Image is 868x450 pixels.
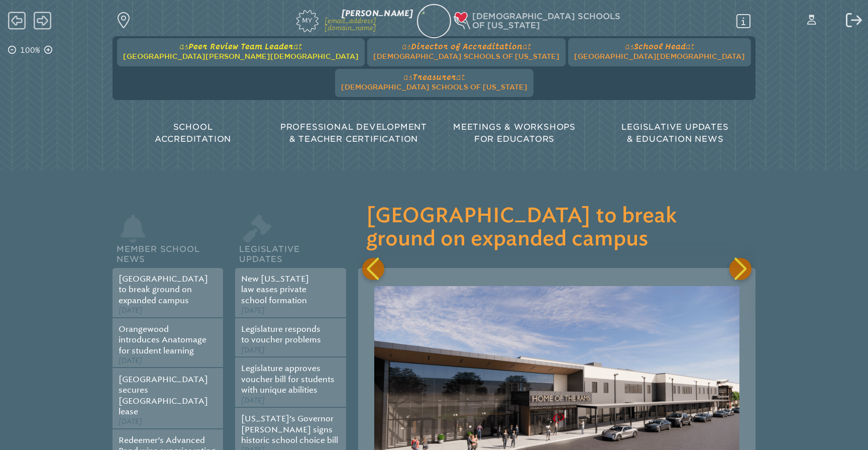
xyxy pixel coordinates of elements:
span: at [686,42,694,51]
p: Find a school [131,12,163,29]
div: Christian Schools of Florida [455,12,754,31]
h2: Member School News [113,232,223,268]
h3: [GEOGRAPHIC_DATA] to break ground on expanded campus [366,205,747,251]
span: at [522,42,531,51]
a: [GEOGRAPHIC_DATA] to break ground on expanded campus [119,274,208,305]
span: Back [8,11,26,31]
span: [DATE] [119,306,142,315]
span: Peer Review Team Leader [188,42,293,51]
a: [US_STATE]’s Governor [PERSON_NAME] signs historic school choice bill [241,414,338,445]
span: Meetings & Workshops for Educators [453,122,576,144]
a: [PERSON_NAME][EMAIL_ADDRESS][DOMAIN_NAME] [324,10,413,32]
span: [DEMOGRAPHIC_DATA] Schools of [US_STATE] [341,83,527,91]
p: 100% [18,44,42,56]
a: [GEOGRAPHIC_DATA] secures [GEOGRAPHIC_DATA] lease [119,375,208,416]
a: Orangewood introduces Anatomage for student learning [119,324,206,355]
span: [PERSON_NAME] [342,9,413,18]
span: at [456,72,465,81]
span: as [625,42,634,51]
a: asPeer Review Team Leaderat[GEOGRAPHIC_DATA][PERSON_NAME][DEMOGRAPHIC_DATA] [119,38,363,62]
img: e7de8bb8-b992-4648-920f-7711a3c027e9 [412,3,455,45]
a: Legislature approves voucher bill for students with unique abilities [241,364,335,395]
span: [DATE] [119,417,142,426]
a: New [US_STATE] law eases private school formation [241,274,309,305]
span: [DATE] [241,306,265,315]
a: asTreasurerat[DEMOGRAPHIC_DATA] Schools of [US_STATE] [337,69,531,93]
span: at [293,42,302,51]
span: [GEOGRAPHIC_DATA][PERSON_NAME][DEMOGRAPHIC_DATA] [123,52,359,60]
span: [DATE] [241,346,265,354]
span: Legislative Updates & Education News [621,122,728,144]
div: Next slide [729,258,751,280]
span: [DATE] [241,396,265,405]
span: My [296,10,318,24]
span: [DEMOGRAPHIC_DATA] Schools of [US_STATE] [373,52,560,60]
span: Director of Accreditation [411,42,522,51]
span: School Head [634,42,686,51]
p: [EMAIL_ADDRESS][DOMAIN_NAME] [324,18,413,31]
span: as [179,42,188,51]
span: Professional Development & Teacher Certification [280,122,427,144]
span: [DATE] [119,356,142,365]
a: asSchool Headat[GEOGRAPHIC_DATA][DEMOGRAPHIC_DATA] [570,38,749,62]
span: Treasurer [412,72,456,81]
span: [GEOGRAPHIC_DATA][DEMOGRAPHIC_DATA] [574,52,745,60]
div: Previous slide [362,258,384,280]
span: as [403,72,412,81]
a: Legislature responds to voucher problems [241,324,321,344]
span: Forward [34,11,51,31]
a: My [249,8,318,32]
span: as [402,42,411,51]
span: School Accreditation [155,122,231,144]
a: asDirector of Accreditationat[DEMOGRAPHIC_DATA] Schools of [US_STATE] [369,38,564,62]
h2: Legislative Updates [235,232,346,268]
